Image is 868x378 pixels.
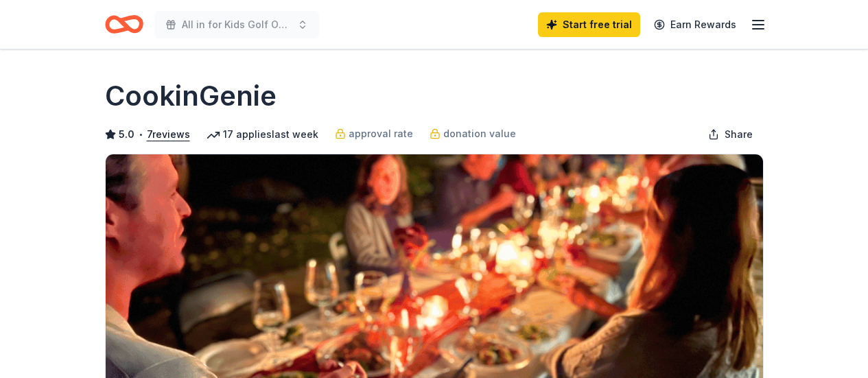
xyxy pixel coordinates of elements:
span: Share [725,126,753,143]
button: 7reviews [147,126,190,143]
span: • [138,129,143,140]
button: All in for Kids Golf Outing [154,11,319,38]
a: approval rate [335,126,413,142]
span: donation value [443,126,516,142]
button: Share [697,121,764,148]
div: 17 applies last week [207,126,318,143]
h1: CookinGenie [105,77,277,115]
a: Home [105,8,143,40]
span: All in for Kids Golf Outing [182,16,292,33]
a: Start free trial [538,12,640,37]
a: Earn Rewards [646,12,744,37]
span: approval rate [349,126,413,142]
a: donation value [430,126,516,142]
span: 5.0 [119,126,134,143]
